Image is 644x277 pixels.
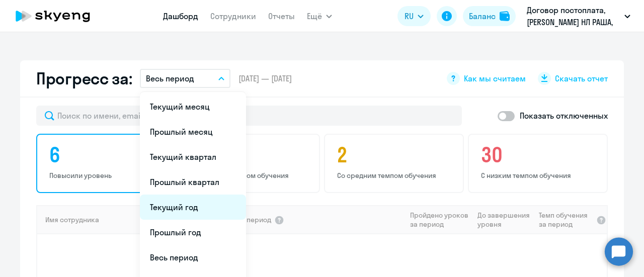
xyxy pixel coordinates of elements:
a: Сотрудники [210,11,256,21]
input: Поиск по имени, email, продукту или статусу [36,106,462,126]
div: Баланс [469,10,496,22]
p: Показать отключенных [520,110,608,122]
img: balance [500,11,510,21]
button: Договор постоплата, [PERSON_NAME] НЛ РАША, ООО [522,4,635,28]
th: До завершения уровня [473,205,534,234]
button: RU [397,6,431,26]
h4: 6 [49,143,166,167]
a: Дашборд [163,11,198,21]
span: Ещё [307,10,322,22]
p: Повысили уровень [49,171,166,180]
h4: 8 [193,143,310,167]
button: Балансbalance [463,6,516,26]
p: Со средним темпом обучения [337,171,454,180]
p: С низким темпом обучения [481,171,598,180]
p: Договор постоплата, [PERSON_NAME] НЛ РАША, ООО [527,4,620,28]
h4: 2 [337,143,454,167]
a: Отчеты [268,11,295,21]
span: Как мы считаем [464,73,526,84]
th: Пройдено уроков за период [406,205,473,234]
button: Ещё [307,6,332,26]
span: Скачать отчет [555,73,608,84]
span: [DATE] — [DATE] [238,73,292,84]
h2: Прогресс за: [36,68,132,88]
h4: 30 [481,143,598,167]
p: С высоким темпом обучения [193,171,310,180]
span: Темп обучения за период [539,211,593,229]
span: RU [405,10,414,22]
th: Имя сотрудника [37,205,156,234]
button: Весь период [140,69,230,88]
p: Весь период [146,72,194,84]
